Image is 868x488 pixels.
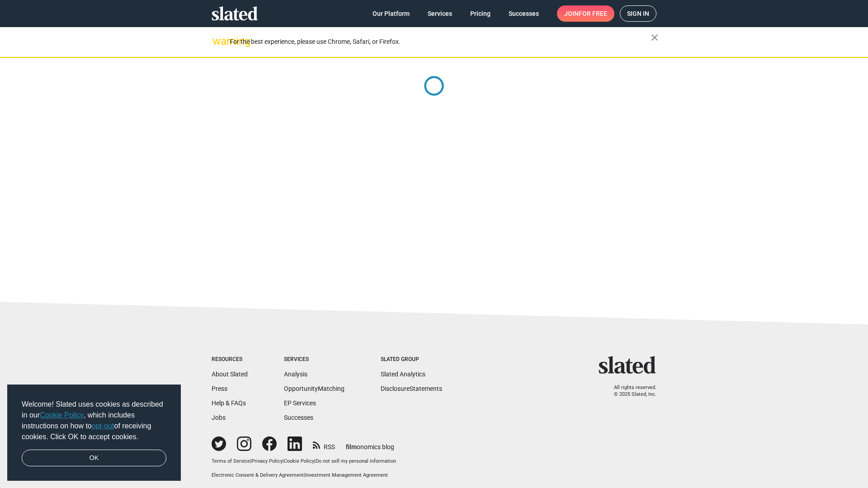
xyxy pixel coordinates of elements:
[509,5,539,22] span: Successes
[212,356,248,363] div: Resources
[381,371,425,378] a: Slated Analytics
[250,458,251,464] span: |
[284,414,313,421] a: Successes
[283,458,284,464] span: |
[212,371,248,378] a: About Slated
[313,437,335,451] a: RSS
[620,5,656,22] a: Sign in
[649,32,660,43] mat-icon: close
[251,458,283,464] a: Privacy Policy
[22,399,166,442] span: Welcome! Slated uses cookies as described in our , which includes instructions on how to of recei...
[314,458,316,464] span: |
[381,356,442,363] div: Slated Group
[212,385,227,392] a: Press
[501,5,546,22] a: Successes
[284,385,344,392] a: OpportunityMatching
[284,458,314,464] a: Cookie Policy
[212,399,246,407] a: Help & FAQs
[212,414,226,421] a: Jobs
[428,5,452,22] span: Services
[284,371,307,378] a: Analysis
[316,458,396,465] button: Do not sell my personal information
[346,443,357,450] span: film
[579,5,607,22] span: for free
[40,411,84,419] a: Cookie Policy
[305,472,388,478] a: Investment Management Agreement
[7,385,181,481] div: cookieconsent
[212,472,304,478] a: Electronic Consent & Delivery Agreement
[304,472,305,478] span: |
[212,458,250,464] a: Terms of Service
[381,385,442,392] a: DisclosureStatements
[92,422,114,430] a: opt-out
[470,5,491,22] span: Pricing
[420,5,459,22] a: Services
[604,385,656,398] p: All rights reserved. © 2025 Slated, Inc.
[627,6,649,21] span: Sign in
[365,5,417,22] a: Our Platform
[557,5,614,22] a: Joinfor free
[346,436,394,451] a: filmonomics blog
[212,36,223,47] mat-icon: warning
[22,450,166,467] a: dismiss cookie message
[463,5,498,22] a: Pricing
[373,5,410,22] span: Our Platform
[284,399,316,407] a: EP Services
[564,5,607,22] span: Join
[284,356,344,363] div: Services
[230,36,651,48] div: For the best experience, please use Chrome, Safari, or Firefox.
